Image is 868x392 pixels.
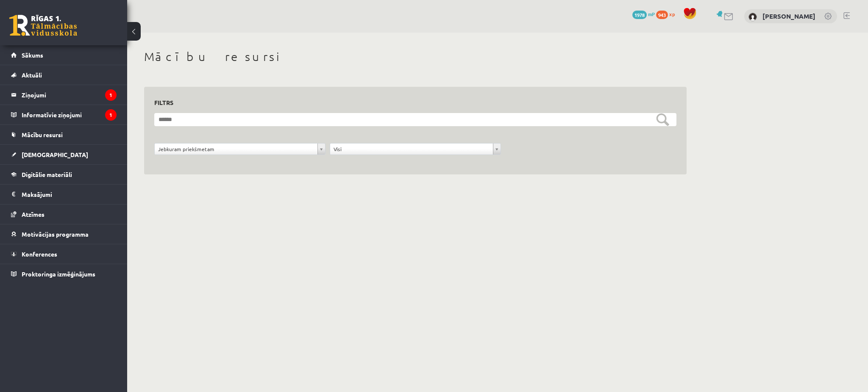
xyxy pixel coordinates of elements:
a: Proktoringa izmēģinājums [11,264,117,284]
a: Sākums [11,45,117,65]
a: Informatīvie ziņojumi1 [11,105,117,124]
h3: Filtrs [154,97,666,108]
span: 1978 [632,11,647,19]
a: Digitālie materiāli [11,165,117,184]
span: Visi [334,144,490,155]
span: Sākums [22,51,43,59]
h1: Mācību resursi [144,50,687,64]
a: Visi [330,144,501,155]
a: 1978 mP [632,11,655,17]
span: xp [669,11,675,17]
a: Aktuāli [11,65,117,85]
a: [DEMOGRAPHIC_DATA] [11,145,117,164]
span: Atzīmes [22,210,45,218]
a: Mācību resursi [11,125,117,144]
legend: Ziņojumi [22,85,117,105]
span: Konferences [22,250,57,258]
a: Rīgas 1. Tālmācības vidusskola [9,15,77,36]
img: Laura Pence [748,13,757,21]
span: Proktoringa izmēģinājums [22,270,95,278]
a: Konferences [11,244,117,264]
span: [DEMOGRAPHIC_DATA] [22,151,88,158]
i: 1 [105,89,117,101]
a: 943 xp [656,11,679,17]
span: Jebkuram priekšmetam [158,144,314,155]
legend: Maksājumi [22,185,117,204]
a: Maksājumi [11,185,117,204]
legend: Informatīvie ziņojumi [22,105,117,124]
span: Digitālie materiāli [22,171,72,178]
a: [PERSON_NAME] [762,12,815,20]
a: Atzīmes [11,204,117,224]
a: Jebkuram priekšmetam [155,144,325,155]
a: Ziņojumi1 [11,85,117,105]
a: Motivācijas programma [11,224,117,244]
i: 1 [105,109,117,121]
span: Aktuāli [22,71,42,79]
span: Mācību resursi [22,131,63,138]
span: 943 [656,11,668,19]
span: mP [648,11,655,17]
span: Motivācijas programma [22,230,89,238]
